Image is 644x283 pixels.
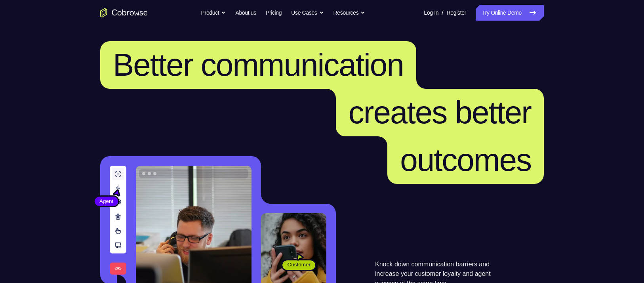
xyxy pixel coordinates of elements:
a: Register [447,5,466,21]
a: Pricing [266,5,282,21]
a: Go to the home page [100,8,148,17]
span: Customer [282,261,315,269]
a: Try Online Demo [476,5,544,21]
a: Log In [424,5,438,21]
span: Agent [95,197,118,205]
span: creates better [349,95,531,130]
img: A series of tools used in co-browsing sessions [110,166,126,275]
span: Better communication [113,47,404,82]
span: / [442,8,443,17]
span: outcomes [400,142,531,178]
button: Use Cases [291,5,324,21]
button: Product [201,5,226,21]
button: Resources [333,5,366,21]
a: About us [235,5,256,21]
